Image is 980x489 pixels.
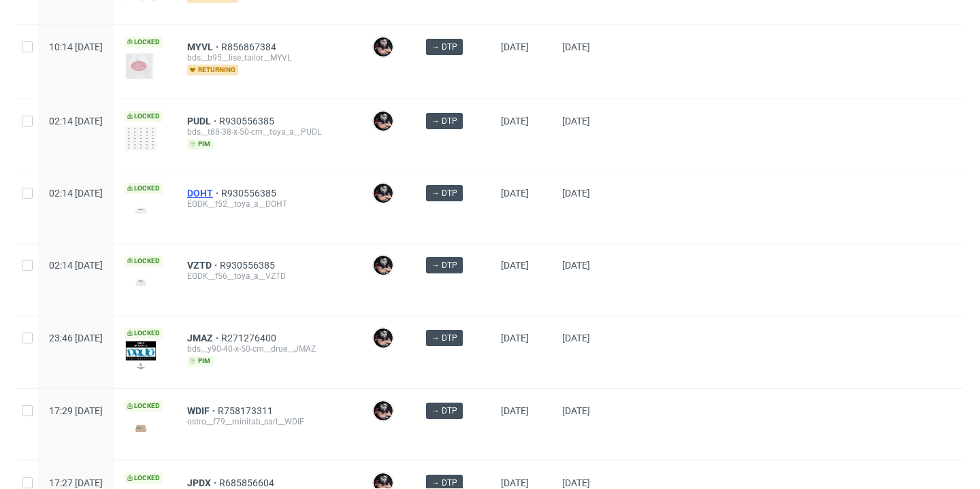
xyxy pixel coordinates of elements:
[374,401,393,420] img: Sylwia Święćkowska
[221,41,279,52] a: R856867384
[431,259,457,271] span: → DTP
[431,332,457,344] span: → DTP
[125,48,157,80] img: version_two_editor_design.png
[187,41,221,52] a: MYVL
[562,116,590,127] span: [DATE]
[187,188,221,199] a: DOHT
[562,41,590,52] span: [DATE]
[125,273,157,292] img: version_two_editor_design
[374,184,393,203] img: Sylwia Święćkowska
[187,127,350,137] div: bds__t88-38-x-50-cm__toya_a__PUDL
[125,256,163,267] span: Locked
[49,116,103,127] span: 02:14 [DATE]
[187,139,213,150] span: pim
[49,333,103,343] span: 23:46 [DATE]
[187,260,220,271] a: VZTD
[562,188,590,199] span: [DATE]
[125,401,163,411] span: Locked
[374,256,393,275] img: Sylwia Święćkowska
[49,260,103,271] span: 02:14 [DATE]
[125,328,163,339] span: Locked
[501,333,529,343] span: [DATE]
[218,405,276,416] a: R758173311
[187,343,350,354] div: bds__y90-40-x-50-cm__drue__JMAZ
[187,199,350,209] div: EGDK__f52__toya_a__DOHT
[431,405,457,417] span: → DTP
[125,201,157,220] img: version_two_editor_design
[187,356,213,367] span: pim
[125,126,157,151] img: version_two_editor_design
[187,116,219,127] a: PUDL
[221,333,279,343] a: R271276400
[219,477,277,488] a: R685856604
[501,41,529,52] span: [DATE]
[187,416,350,427] div: ostro__f79__minitab_sarl__WDIF
[562,405,590,416] span: [DATE]
[187,271,350,282] div: EGDK__f56__toya_a__VZTD
[125,473,163,484] span: Locked
[562,260,590,271] span: [DATE]
[374,37,393,56] img: Sylwia Święćkowska
[187,65,238,75] span: returning
[431,115,457,127] span: → DTP
[374,328,393,348] img: Sylwia Święćkowska
[125,340,157,370] img: version_two_editor_design.png
[187,333,221,343] a: JMAZ
[49,188,103,199] span: 02:14 [DATE]
[125,419,157,437] img: version_two_editor_design
[562,477,590,488] span: [DATE]
[501,260,529,271] span: [DATE]
[501,477,529,488] span: [DATE]
[49,405,103,416] span: 17:29 [DATE]
[187,405,218,416] a: WDIF
[562,333,590,343] span: [DATE]
[431,187,457,199] span: → DTP
[219,116,277,127] a: R930556385
[187,52,350,63] div: bds__b95__lise_tailor__MYVL
[221,188,279,199] a: R930556385
[220,260,278,271] a: R930556385
[125,183,163,194] span: Locked
[431,477,457,489] span: → DTP
[431,41,457,53] span: → DTP
[501,405,529,416] span: [DATE]
[125,111,163,122] span: Locked
[187,477,219,488] a: JPDX
[374,112,393,131] img: Sylwia Święćkowska
[125,37,163,48] span: Locked
[501,116,529,127] span: [DATE]
[49,477,103,488] span: 17:27 [DATE]
[49,41,103,52] span: 10:14 [DATE]
[501,188,529,199] span: [DATE]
